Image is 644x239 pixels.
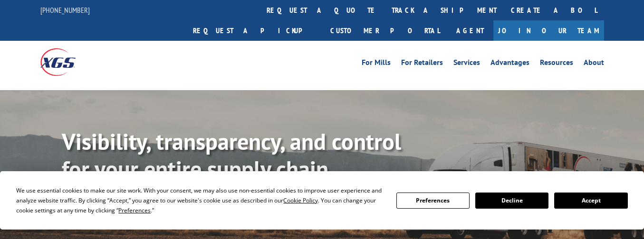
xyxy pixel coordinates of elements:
[540,59,573,69] a: Resources
[554,193,627,209] button: Accept
[323,20,447,41] a: Customer Portal
[490,59,529,69] a: Advantages
[362,59,391,69] a: For Mills
[447,20,493,41] a: Agent
[401,59,443,69] a: For Retailers
[453,59,480,69] a: Services
[40,5,90,15] a: [PHONE_NUMBER]
[283,196,318,204] span: Cookie Policy
[118,206,151,214] span: Preferences
[16,185,384,215] div: We use essential cookies to make our site work. With your consent, we may also use non-essential ...
[396,193,470,209] button: Preferences
[186,20,323,41] a: Request a pickup
[62,127,401,184] b: Visibility, transparency, and control for your entire supply chain.
[493,20,604,41] a: Join Our Team
[475,193,548,209] button: Decline
[584,59,604,69] a: About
